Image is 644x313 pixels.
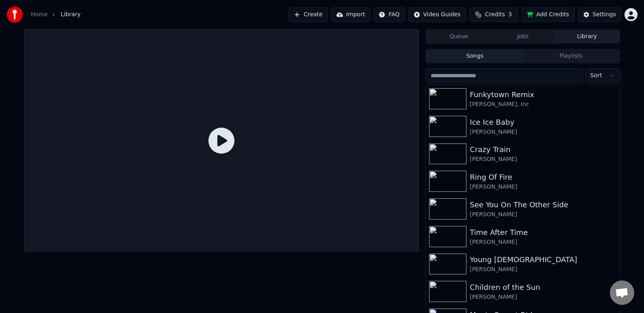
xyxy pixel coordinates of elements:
[470,128,616,136] div: [PERSON_NAME]
[521,7,575,22] button: Add Credits
[523,50,619,62] button: Playlists
[578,7,621,22] button: Settings
[288,7,328,22] button: Create
[470,144,616,155] div: Crazy Train
[408,7,466,22] button: Video Guides
[470,254,616,265] div: Young [DEMOGRAPHIC_DATA]
[590,72,602,80] span: Sort
[470,227,616,238] div: Time After Time
[555,31,619,43] button: Library
[470,199,616,211] div: See You On The Other Side
[331,7,370,22] button: Import
[508,11,512,19] span: 3
[31,11,80,19] nav: breadcrumb
[61,11,80,19] span: Library
[470,238,616,246] div: [PERSON_NAME]
[470,172,616,183] div: Ring Of Fire
[470,265,616,274] div: [PERSON_NAME]
[7,7,23,23] img: youka
[610,280,634,305] a: Open chat
[470,293,616,301] div: [PERSON_NAME]
[470,282,616,293] div: Children of the Sun
[470,89,616,100] div: Funkytown Remix
[470,183,616,191] div: [PERSON_NAME]
[470,100,616,109] div: [PERSON_NAME], Inc
[491,31,555,43] button: Jobs
[470,117,616,128] div: Ice Ice Baby
[470,211,616,219] div: [PERSON_NAME]
[427,50,523,62] button: Songs
[593,11,616,19] div: Settings
[31,11,48,19] a: Home
[427,31,491,43] button: Queue
[470,155,616,163] div: [PERSON_NAME]
[485,11,505,19] span: Credits
[373,7,405,22] button: FAQ
[469,7,518,22] button: Credits3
